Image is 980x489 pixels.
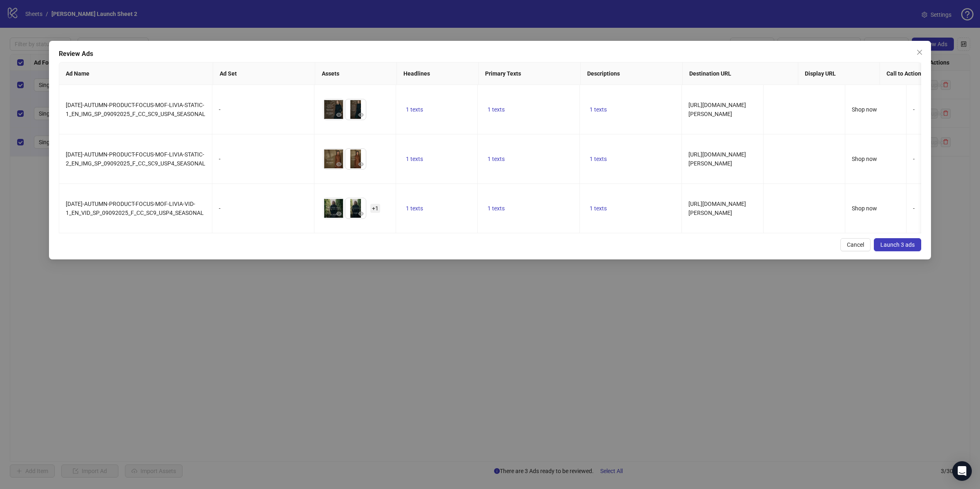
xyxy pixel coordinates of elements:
[484,203,508,213] button: 1 texts
[913,154,961,163] div: -
[913,105,961,114] div: -
[586,105,610,114] button: 1 texts
[345,99,366,120] img: Asset 2
[323,198,344,219] img: Asset 1
[688,102,746,117] span: [URL][DOMAIN_NAME][PERSON_NAME]
[358,211,364,217] span: eye
[406,106,423,113] span: 1 texts
[323,99,344,120] img: Asset 1
[403,203,426,213] button: 1 texts
[358,112,364,118] span: eye
[488,106,505,113] span: 1 texts
[590,106,607,113] span: 1 texts
[403,105,426,114] button: 1 texts
[66,102,205,117] span: [DATE]-AUTUMN-PRODUCT-FOCUS-MOF-LIVIA-STATIC-1_EN_IMG_SP_09092025_F_CC_SC9_USP4_SEASONAL
[406,205,423,212] span: 1 texts
[586,154,610,164] button: 1 texts
[345,149,366,169] img: Asset 2
[315,63,397,85] th: Assets
[334,209,344,219] button: Preview
[852,106,877,113] span: Shop now
[345,198,366,219] img: Asset 2
[397,63,479,85] th: Headlines
[356,159,366,169] button: Preview
[488,156,505,162] span: 1 texts
[913,46,926,59] button: Close
[479,63,581,85] th: Primary Texts
[358,161,364,167] span: eye
[798,63,880,85] th: Display URL
[334,159,344,169] button: Preview
[336,161,342,167] span: eye
[581,63,683,85] th: Descriptions
[336,211,342,217] span: eye
[874,238,921,251] button: Launch 3 ads
[590,156,607,162] span: 1 texts
[683,63,798,85] th: Destination URL
[852,156,877,162] span: Shop now
[484,105,508,114] button: 1 texts
[586,203,610,213] button: 1 texts
[484,154,508,164] button: 1 texts
[219,154,307,163] div: -
[356,110,366,120] button: Preview
[840,238,871,251] button: Cancel
[403,154,426,164] button: 1 texts
[590,205,607,212] span: 1 texts
[323,149,344,169] img: Asset 1
[336,112,342,118] span: eye
[406,156,423,162] span: 1 texts
[852,205,877,212] span: Shop now
[356,209,366,219] button: Preview
[916,49,923,56] span: close
[880,241,915,248] span: Launch 3 ads
[370,204,380,213] span: + 1
[59,63,213,85] th: Ad Name
[66,201,204,216] span: [DATE]-AUTUMN-PRODUCT-FOCUS-MOF-LIVIA-VID-1_EN_VID_SP_09092025_F_CC_SC9_USP4_SEASONAL
[334,110,344,120] button: Preview
[688,201,746,216] span: [URL][DOMAIN_NAME][PERSON_NAME]
[913,204,961,213] div: -
[488,205,505,212] span: 1 texts
[952,461,972,481] div: Open Intercom Messenger
[219,105,307,114] div: -
[688,151,746,167] span: [URL][DOMAIN_NAME][PERSON_NAME]
[59,49,921,59] div: Review Ads
[213,63,315,85] th: Ad Set
[219,204,307,213] div: -
[66,151,205,167] span: [DATE]-AUTUMN-PRODUCT-FOCUS-MOF-LIVIA-STATIC-2_EN_IMG_SP_09092025_F_CC_SC9_USP4_SEASONAL
[847,241,864,248] span: Cancel
[880,63,941,85] th: Call to Action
